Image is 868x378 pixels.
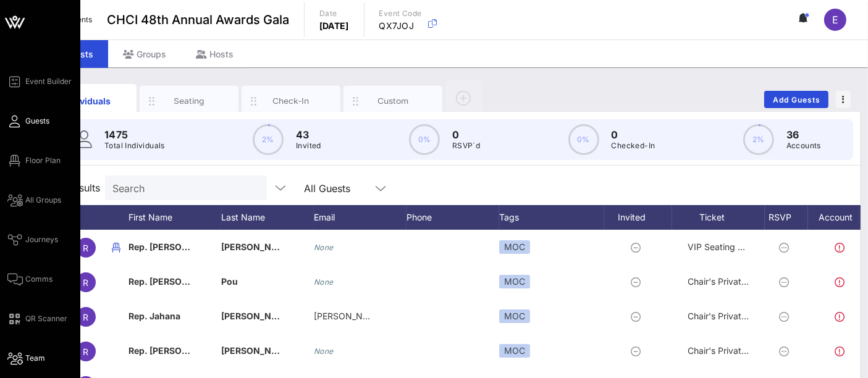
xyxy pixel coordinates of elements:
[83,277,89,288] span: R
[129,345,222,356] span: Rep. [PERSON_NAME]
[319,20,349,32] p: [DATE]
[688,241,848,252] span: VIP Seating & Chair's Private Reception
[296,127,321,142] p: 43
[379,7,422,20] p: Event Code
[181,40,248,68] div: Hosts
[314,311,534,321] span: [PERSON_NAME][EMAIL_ADDRESS][DOMAIN_NAME]
[129,205,221,230] div: First Name
[7,351,45,366] a: Team
[672,205,765,230] div: Ticket
[162,95,217,107] div: Seating
[688,345,790,356] span: Chair's Private Reception
[612,127,655,142] p: 0
[7,232,58,247] a: Journeys
[379,20,422,32] p: QX7JOJ
[296,140,321,152] p: Invited
[314,346,334,356] i: None
[25,155,61,166] span: Floor Plan
[824,9,846,31] div: E
[25,195,61,206] span: All Groups
[83,312,89,322] span: R
[221,276,238,287] span: Pou
[764,91,828,108] button: Add Guests
[366,95,421,107] div: Custom
[314,277,334,287] i: None
[499,205,604,230] div: Tags
[499,275,530,288] div: MOC
[772,95,821,104] span: Add Guests
[83,243,89,253] span: R
[7,74,72,89] a: Event Builder
[452,140,480,152] p: RSVP`d
[25,274,53,285] span: Comms
[7,311,67,326] a: QR Scanner
[297,175,395,200] div: All Guests
[319,7,349,20] p: Date
[83,346,89,357] span: R
[452,127,480,142] p: 0
[25,76,72,87] span: Event Builder
[221,345,294,356] span: [PERSON_NAME]
[407,205,499,230] div: Phone
[129,311,180,321] span: Rep. Jahana
[832,14,838,26] span: E
[499,344,530,358] div: MOC
[612,140,655,152] p: Checked-In
[7,114,49,128] a: Guests
[60,94,115,107] div: Individuals
[7,193,61,208] a: All Groups
[221,311,294,321] span: [PERSON_NAME]
[264,95,319,107] div: Check-In
[107,10,289,29] span: CHCI 48th Annual Awards Gala
[304,183,350,194] div: All Guests
[604,205,672,230] div: Invited
[104,140,165,152] p: Total Individuals
[314,205,407,230] div: Email
[688,311,790,321] span: Chair's Private Reception
[25,313,67,324] span: QR Scanner
[108,40,181,68] div: Groups
[25,353,45,364] span: Team
[25,234,58,245] span: Journeys
[7,272,53,287] a: Comms
[221,205,314,230] div: Last Name
[499,240,530,254] div: MOC
[104,127,165,142] p: 1475
[129,276,222,287] span: Rep. [PERSON_NAME]
[688,276,790,287] span: Chair's Private Reception
[786,140,821,152] p: Accounts
[314,243,334,252] i: None
[7,153,61,168] a: Floor Plan
[129,241,222,252] span: Rep. [PERSON_NAME]
[221,241,294,252] span: [PERSON_NAME]
[499,309,530,323] div: MOC
[765,205,808,230] div: RSVP
[25,115,49,127] span: Guests
[786,127,821,142] p: 36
